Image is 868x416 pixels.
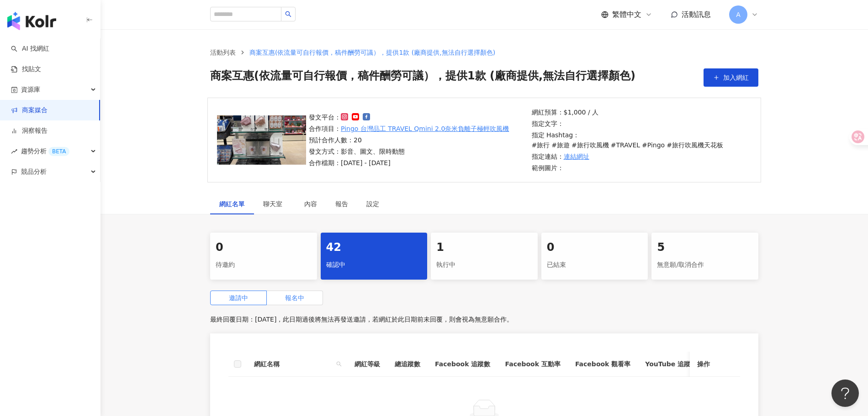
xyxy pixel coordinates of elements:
[11,126,48,135] a: 洞察報告
[21,141,69,161] span: 趨勢分析
[387,352,428,377] th: 總追蹤數
[48,147,69,156] div: BETA
[309,135,509,145] p: 預計合作人數：20
[11,65,41,74] a: 找貼文
[216,257,312,273] div: 待邀約
[341,124,509,134] a: Pingo 台灣品工 TRAVEL Qmini 2.0奈米負離子極輕吹風機
[229,294,248,302] span: 邀請中
[309,158,509,168] p: 合作檔期：[DATE] - [DATE]
[532,140,550,150] p: #旅行
[551,140,570,150] p: #旅遊
[285,294,304,302] span: 報名中
[657,240,753,255] div: 5
[309,146,509,156] p: 發文方式：影音、圖文、限時動態
[254,359,333,369] span: 網紅名稱
[564,151,589,161] a: 連結網址
[208,47,238,57] a: 活動列表
[436,240,532,255] div: 1
[334,357,344,371] span: search
[326,240,422,255] div: 42
[309,124,509,134] p: 合作項目：
[11,148,17,155] span: rise
[704,68,758,87] button: 加入網紅
[347,352,387,377] th: 網紅等級
[736,10,741,20] span: A
[436,257,532,273] div: 執行中
[642,140,665,150] p: #Pingo
[249,49,495,56] span: 商案互惠(依流量可自行報價，稿件酬勞可議），提供1款 (廠商提供,無法自行選擇顏色)
[428,352,498,377] th: Facebook 追蹤數
[11,106,48,115] a: 商案媒合
[7,12,56,30] img: logo
[498,352,567,377] th: Facebook 互動率
[638,352,704,377] th: YouTube 追蹤數
[335,199,348,209] div: 報告
[611,140,640,150] p: #TRAVEL
[572,140,609,150] p: #旅行吹風機
[612,10,641,20] span: 繁體中文
[304,199,317,209] div: 內容
[21,161,47,182] span: 競品分析
[547,257,643,273] div: 已結束
[568,352,638,377] th: Facebook 觀看率
[723,74,749,81] span: 加入網紅
[690,352,740,377] th: 操作
[217,115,306,165] img: Pingo 台灣品工 TRAVEL Qmini 2.0奈米負離子極輕吹風機
[831,380,859,407] iframe: Help Scout Beacon - Open
[21,79,40,100] span: 資源庫
[210,312,758,326] p: 最終回覆日期：[DATE]，此日期過後將無法再發送邀請，若網紅於此日期前未回覆，則會視為無意願合作。
[682,10,711,19] span: 活動訊息
[532,151,749,161] p: 指定連結：
[219,199,245,209] div: 網紅名單
[326,257,422,273] div: 確認中
[547,240,643,255] div: 0
[532,107,749,117] p: 網紅預算：$1,000 / 人
[210,68,635,87] span: 商案互惠(依流量可自行報價，稿件酬勞可議），提供1款 (廠商提供,無法自行選擇顏色)
[532,163,749,173] p: 範例圖片：
[532,119,749,129] p: 指定文字：
[366,199,379,209] div: 設定
[11,44,49,53] a: searchAI 找網紅
[285,11,291,17] span: search
[532,130,749,150] p: 指定 Hashtag：
[657,257,753,273] div: 無意願/取消合作
[216,240,312,255] div: 0
[309,112,509,122] p: 發文平台：
[336,361,342,367] span: search
[667,140,723,150] p: #旅行吹風機天花板
[263,201,286,207] span: 聊天室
